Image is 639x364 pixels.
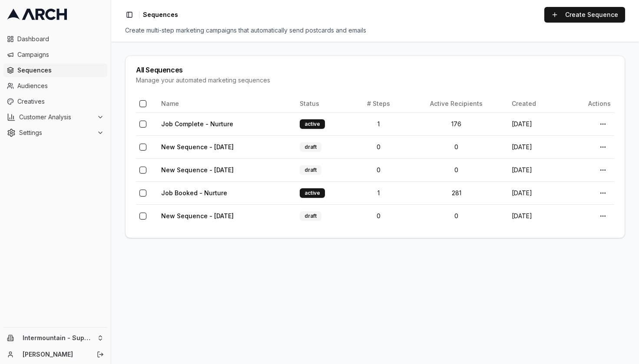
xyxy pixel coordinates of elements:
[300,211,321,221] div: draft
[136,76,614,85] div: Manage your automated marketing sequences
[17,35,104,43] span: Dashboard
[3,48,107,62] a: Campaigns
[3,32,107,46] a: Dashboard
[19,113,93,121] span: Customer Analysis
[161,212,234,220] a: New Sequence - [DATE]
[3,79,107,93] a: Audiences
[3,110,107,124] button: Customer Analysis
[3,331,107,345] button: Intermountain - Superior Water & Air
[508,204,563,227] td: [DATE]
[94,348,106,361] button: Log out
[404,112,508,135] td: 176
[300,188,325,198] div: active
[508,135,563,158] td: [DATE]
[300,165,321,175] div: draft
[544,7,625,23] a: Create Sequence
[3,126,107,140] button: Settings
[352,158,404,181] td: 0
[158,95,296,112] th: Name
[352,95,404,112] th: # Steps
[404,204,508,227] td: 0
[23,334,93,342] span: Intermountain - Superior Water & Air
[404,135,508,158] td: 0
[125,26,625,35] div: Create multi-step marketing campaigns that automatically send postcards and emails
[404,181,508,204] td: 281
[136,66,614,73] div: All Sequences
[17,82,104,90] span: Audiences
[300,142,321,152] div: draft
[17,50,104,59] span: Campaigns
[563,95,614,112] th: Actions
[352,112,404,135] td: 1
[508,95,563,112] th: Created
[17,97,104,106] span: Creatives
[352,135,404,158] td: 0
[352,204,404,227] td: 0
[296,95,352,112] th: Status
[161,189,227,197] a: Job Booked - Nurture
[508,112,563,135] td: [DATE]
[161,166,234,174] a: New Sequence - [DATE]
[161,143,234,151] a: New Sequence - [DATE]
[3,63,107,77] a: Sequences
[3,95,107,108] a: Creatives
[143,10,178,19] span: Sequences
[508,158,563,181] td: [DATE]
[404,95,508,112] th: Active Recipients
[508,181,563,204] td: [DATE]
[143,10,178,19] nav: breadcrumb
[161,120,233,128] a: Job Complete - Nurture
[352,181,404,204] td: 1
[404,158,508,181] td: 0
[17,66,104,75] span: Sequences
[19,128,93,137] span: Settings
[300,119,325,129] div: active
[23,350,87,359] a: [PERSON_NAME]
